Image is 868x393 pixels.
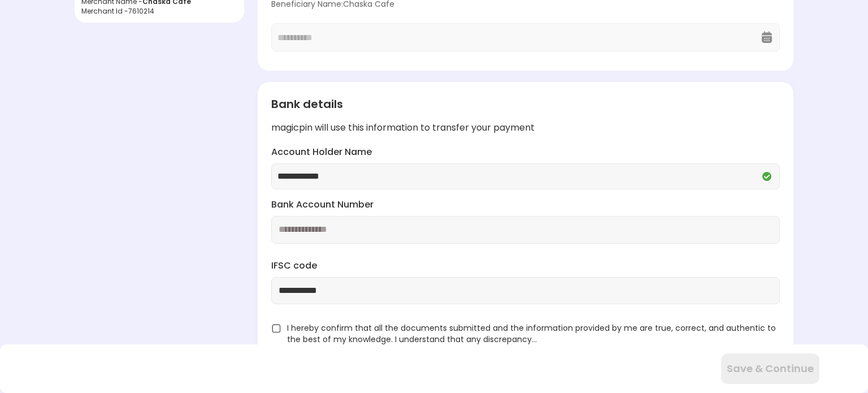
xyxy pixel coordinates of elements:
div: magicpin will use this information to transfer your payment [271,122,780,135]
button: Save & Continue [721,353,819,384]
label: Account Holder Name [271,146,780,159]
div: Merchant Id - 7610214 [81,6,237,16]
span: I hereby confirm that all the documents submitted and the information provided by me are true, co... [287,322,780,345]
div: Bank details [271,96,780,113]
img: Q2VREkDUCX-Nh97kZdnvclHTixewBtwTiuomQU4ttMKm5pUNxe9W_NURYrLCGq_Mmv0UDstOKswiepyQhkhj-wqMpwXa6YfHU... [760,170,774,183]
label: IFSC code [271,260,780,273]
img: unchecked [271,323,281,334]
label: Bank Account Number [271,198,780,211]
